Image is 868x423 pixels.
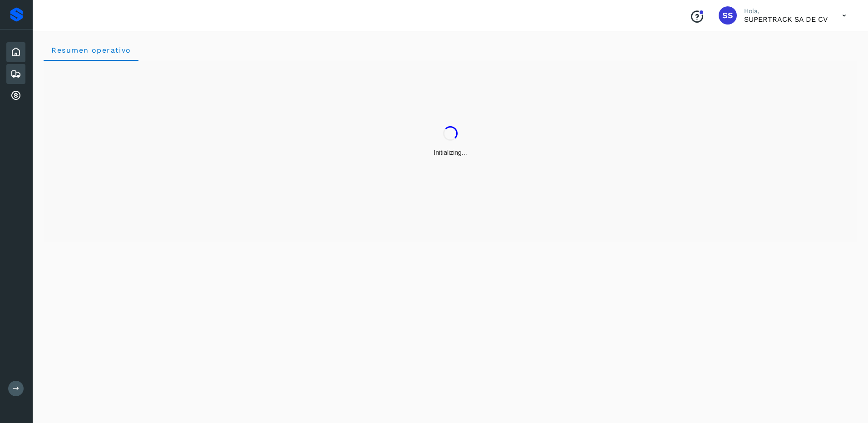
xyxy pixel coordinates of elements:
div: Embarques [6,64,25,84]
div: Cuentas por cobrar [6,86,25,106]
p: SUPERTRACK SA DE CV [744,15,828,24]
div: Inicio [6,42,25,62]
span: Resumen operativo [51,46,131,54]
p: Hola, [744,7,828,15]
